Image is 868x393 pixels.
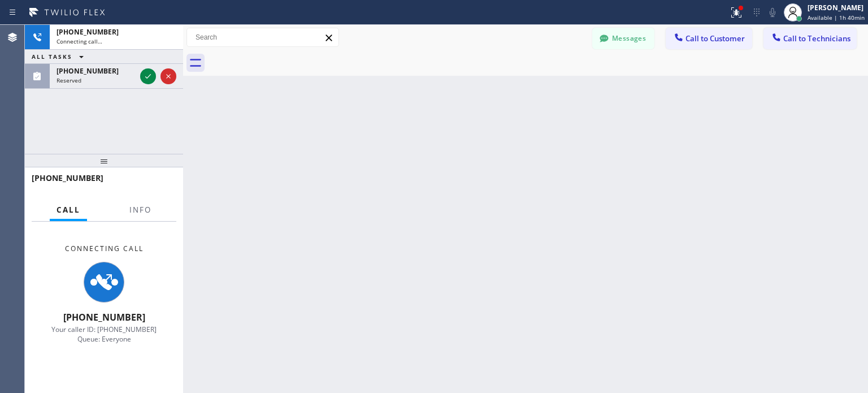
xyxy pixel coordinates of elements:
[57,37,102,45] span: Connecting call…
[763,28,857,49] button: Call to Technicians
[160,68,176,84] button: Reject
[187,28,338,46] input: Search
[51,325,157,344] span: Your caller ID: [PHONE_NUMBER] Queue: Everyone
[808,14,865,21] span: Available | 1h 40min
[685,33,745,44] span: Call to Customer
[57,27,119,37] span: [PHONE_NUMBER]
[32,172,103,183] span: [PHONE_NUMBER]
[666,28,752,49] button: Call to Customer
[57,66,119,76] span: [PHONE_NUMBER]
[129,205,151,215] span: Info
[592,28,654,49] button: Messages
[783,33,850,44] span: Call to Technicians
[123,199,158,221] button: Info
[57,76,81,84] span: Reserved
[65,244,144,253] span: Connecting Call
[808,3,865,12] div: [PERSON_NAME]
[57,205,80,215] span: Call
[50,199,87,221] button: Call
[140,68,156,84] button: Accept
[32,53,72,61] span: ALL TASKS
[25,50,95,63] button: ALL TASKS
[765,5,780,20] button: Mute
[63,311,145,323] span: [PHONE_NUMBER]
